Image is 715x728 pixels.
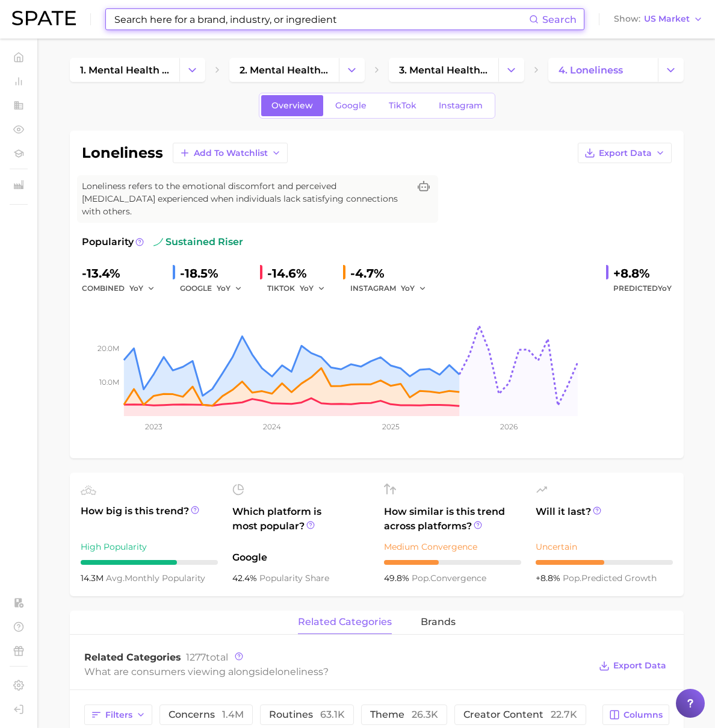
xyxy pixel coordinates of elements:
a: Google [325,95,377,116]
button: Change Category [179,58,205,82]
a: 3. mental health concerns [389,58,498,82]
span: 1.4m [222,709,244,720]
button: ShowUS Market [611,11,706,27]
span: 1. mental health & mind [80,64,169,76]
span: YoY [401,283,415,293]
a: Overview [261,95,323,116]
span: Filters [105,710,132,720]
span: Add to Watchlist [194,148,268,158]
span: 4. loneliness [559,64,623,76]
button: Columns [602,705,669,725]
span: TikTok [389,101,416,111]
span: popularity share [259,573,329,583]
button: Export Data [596,658,669,674]
span: convergence [412,573,486,583]
tspan: 2023 [145,422,162,431]
a: 4. loneliness [548,58,658,82]
span: Search [542,14,577,25]
a: TikTok [379,95,427,116]
span: 49.8% [384,573,412,583]
span: YoY [658,284,672,293]
button: Change Category [658,58,684,82]
span: theme [370,710,438,720]
div: -13.4% [82,264,163,283]
button: YoY [217,281,243,296]
span: +8.8% [536,573,563,583]
div: combined [82,281,163,296]
button: Change Category [339,58,365,82]
div: -4.7% [350,264,435,283]
span: 1277 [186,652,206,663]
span: Related Categories [84,652,181,663]
a: 1. mental health & mind [70,58,179,82]
span: total [186,652,228,663]
div: GOOGLE [180,281,250,296]
abbr: popularity index [412,573,430,583]
span: creator content [463,710,577,720]
div: INSTAGRAM [350,281,435,296]
button: Export Data [578,143,672,163]
span: YoY [300,283,314,293]
span: brands [421,617,456,627]
h1: loneliness [82,146,163,160]
a: 2. mental health concerns [229,58,339,82]
span: sustained riser [153,235,243,249]
div: What are consumers viewing alongside ? [84,664,590,680]
button: YoY [401,281,427,296]
span: predicted growth [563,573,657,583]
div: Uncertain [536,540,673,554]
tspan: 2024 [263,422,281,431]
span: Columns [624,710,663,720]
div: Medium Convergence [384,540,521,554]
span: 2. mental health concerns [240,64,329,76]
span: 26.3k [412,709,438,720]
tspan: 2026 [500,422,518,431]
span: Export Data [613,661,666,671]
span: Google [232,550,370,565]
span: Google [335,101,367,111]
div: TIKTOK [267,281,333,296]
span: How big is this trend? [81,504,218,534]
tspan: 2025 [382,422,400,431]
span: Instagram [439,101,483,111]
span: US Market [644,16,690,22]
img: SPATE [12,11,76,25]
div: 4 / 10 [384,560,521,565]
span: related categories [298,617,392,627]
span: Loneliness refers to the emotional discomfort and perceived [MEDICAL_DATA] experienced when indiv... [82,180,409,218]
span: 22.7k [551,709,577,720]
span: Popularity [82,235,134,249]
span: Export Data [599,148,652,158]
button: YoY [300,281,326,296]
span: YoY [217,283,231,293]
span: Show [614,16,640,22]
span: routines [269,710,345,720]
span: Which platform is most popular? [232,505,370,544]
div: -18.5% [180,264,250,283]
button: Add to Watchlist [173,143,288,163]
button: Filters [84,705,152,725]
abbr: popularity index [563,573,581,583]
abbr: average [106,573,125,583]
span: 63.1k [320,709,345,720]
span: concerns [169,710,244,720]
div: 7 / 10 [81,560,218,565]
a: Log out. Currently logged in with e-mail spolansky@diginsights.com. [10,700,28,718]
span: Predicted [613,281,672,296]
span: How similar is this trend across platforms? [384,505,521,534]
button: YoY [129,281,155,296]
a: Instagram [429,95,493,116]
img: sustained riser [153,237,163,247]
span: loneliness [275,666,323,677]
button: Change Category [498,58,524,82]
div: High Popularity [81,540,218,554]
div: 5 / 10 [536,560,673,565]
span: 14.3m [81,573,106,583]
span: 42.4% [232,573,259,583]
span: Overview [271,101,313,111]
span: 3. mental health concerns [399,64,488,76]
div: +8.8% [613,264,672,283]
span: YoY [129,283,143,293]
span: monthly popularity [106,573,205,583]
input: Search here for a brand, industry, or ingredient [113,9,529,30]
